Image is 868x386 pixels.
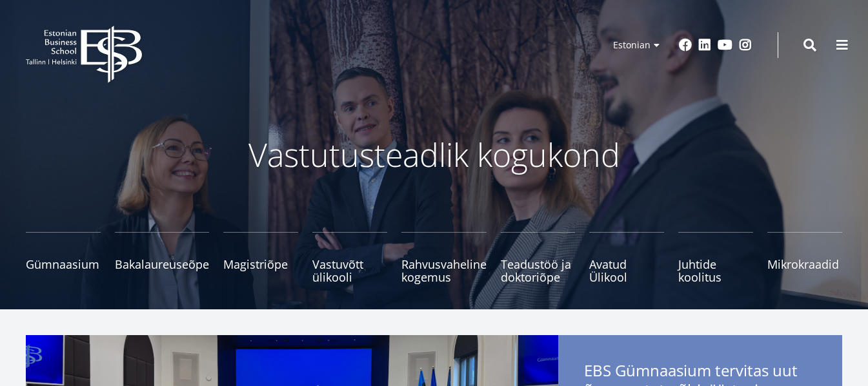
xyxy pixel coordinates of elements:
a: Linkedin [698,39,711,52]
a: Juhtide koolitus [678,232,753,284]
a: Gümnaasium [26,232,101,284]
span: Gümnaasium [26,258,101,271]
span: Avatud Ülikool [589,258,664,284]
a: Mikrokraadid [767,232,842,284]
a: Magistriõpe [223,232,298,284]
span: Vastuvõtt ülikooli [312,258,387,284]
p: Vastutusteadlik kogukond [92,135,776,174]
a: Facebook [679,39,692,52]
span: Rahvusvaheline kogemus [401,258,487,284]
a: Rahvusvaheline kogemus [401,232,487,284]
span: Magistriõpe [223,258,298,271]
span: Mikrokraadid [767,258,842,271]
a: Avatud Ülikool [589,232,664,284]
a: Teadustöö ja doktoriõpe [501,232,576,284]
a: Instagram [739,39,752,52]
span: Bakalaureuseõpe [115,258,209,271]
span: Juhtide koolitus [678,258,753,284]
a: Bakalaureuseõpe [115,232,209,284]
a: Vastuvõtt ülikooli [312,232,387,284]
span: Teadustöö ja doktoriõpe [501,258,576,284]
a: Youtube [718,39,732,52]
